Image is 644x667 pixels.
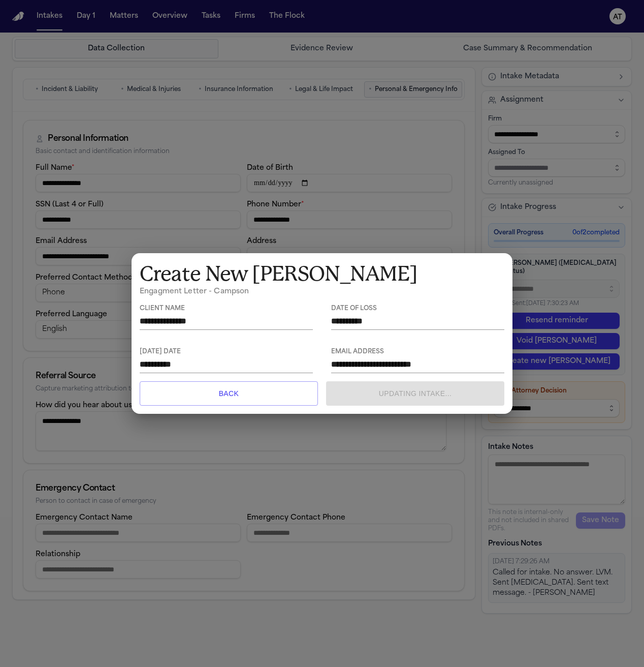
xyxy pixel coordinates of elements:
span: Email Address [331,348,504,356]
button: Back [140,381,318,406]
span: [DATE] Date [140,348,313,356]
span: Client Name [140,305,313,313]
h1: Create New [PERSON_NAME] [140,261,504,287]
span: Date of Loss [331,305,504,313]
h6: Engagment Letter - Campson [140,287,504,297]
